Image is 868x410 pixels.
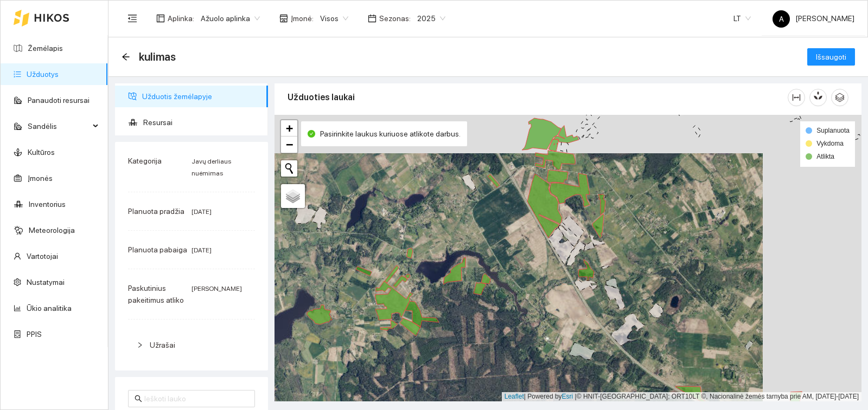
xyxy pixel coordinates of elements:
span: | [575,393,577,400]
a: Ūkio analitika [27,304,72,313]
div: Pasirinkite laukus kuriuose atlikote darbus. [301,121,467,146]
a: Žemėlapis [28,44,63,53]
span: + [286,121,293,135]
span: [DATE] [192,246,212,254]
div: Užrašai [128,333,255,357]
span: check-circle [308,130,315,138]
span: Visos [320,10,348,27]
a: PPIS [27,330,42,339]
span: [DATE] [192,208,212,216]
a: Inventorius [29,200,66,209]
a: Meteorologija [29,226,75,235]
span: [PERSON_NAME] [192,285,242,292]
span: Javų derliaus nuėmimas [192,158,231,177]
a: Kultūros [28,148,55,157]
a: Leaflet [505,393,524,400]
a: Esri [562,393,573,400]
span: column-width [788,93,805,102]
span: Planuota pabaiga [128,245,187,254]
div: Atgal [122,53,130,62]
button: Išsaugoti [807,48,855,66]
a: Zoom in [281,120,297,136]
span: Resursai [143,112,259,133]
span: [PERSON_NAME] [773,14,854,23]
span: Paskutinius pakeitimus atliko [128,284,184,304]
button: column-width [788,89,805,106]
a: Panaudoti resursai [28,96,90,105]
span: layout [156,14,165,23]
a: Nustatymai [27,278,65,287]
input: Ieškoti lauko [144,393,248,405]
span: Suplanuota [816,127,850,134]
a: Layers [281,184,305,208]
span: 2025 [417,10,445,27]
span: Vykdoma [816,140,844,147]
button: menu-fold [122,8,143,29]
span: shop [279,14,288,23]
span: Išsaugoti [816,51,846,63]
span: Aplinka : [168,12,194,24]
span: arrow-left [122,53,130,61]
a: Įmonės [28,174,53,183]
span: Planuota pradžia [128,207,184,216]
span: A [779,10,784,28]
span: menu-fold [127,14,137,23]
span: LT [733,10,751,27]
span: Įmonė : [291,12,314,24]
span: Sezonas : [379,12,411,24]
span: right [137,342,143,348]
span: calendar [368,14,376,23]
div: | Powered by © HNIT-[GEOGRAPHIC_DATA]; ORT10LT ©, Nacionalinė žemės tarnyba prie AM, [DATE]-[DATE] [502,392,861,401]
span: Ažuolo aplinka [201,10,260,27]
span: Užduotis žemėlapyje [142,86,259,107]
div: Užduoties laukai [288,82,788,113]
span: − [286,138,293,151]
a: Užduotys [27,70,59,79]
a: Vartotojai [27,252,58,261]
span: search [135,395,142,402]
button: Initiate a new search [281,160,297,177]
span: Kategorija [128,157,162,165]
span: Atlikta [816,153,834,160]
a: Zoom out [281,136,297,153]
span: Sandėlis [28,115,90,137]
span: kulimas [139,48,176,66]
span: Užrašai [150,341,175,349]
